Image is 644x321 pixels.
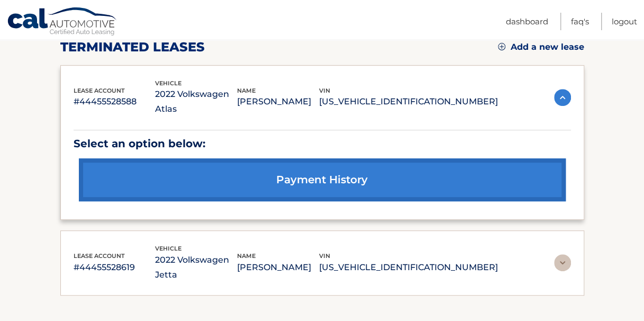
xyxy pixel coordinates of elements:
img: accordion-rest.svg [554,254,571,271]
span: name [237,252,256,260]
span: name [237,87,256,94]
p: #44455528588 [74,94,156,109]
span: lease account [74,252,125,260]
p: Select an option below: [74,135,571,153]
p: 2022 Volkswagen Jetta [155,253,237,282]
a: payment history [79,158,566,201]
span: vehicle [155,245,182,252]
a: Add a new lease [498,42,584,52]
span: vin [319,252,330,260]
a: FAQ's [571,13,589,30]
span: vin [319,87,330,94]
p: 2022 Volkswagen Atlas [155,87,237,117]
p: [US_VEHICLE_IDENTIFICATION_NUMBER] [319,94,498,109]
a: Dashboard [506,13,548,30]
span: vehicle [155,79,182,87]
a: Cal Automotive [7,7,118,38]
span: lease account [74,87,125,94]
h2: terminated leases [60,39,205,55]
p: [PERSON_NAME] [237,260,319,275]
img: add.svg [498,43,505,50]
p: [PERSON_NAME] [237,94,319,109]
p: #44455528619 [74,260,156,275]
p: [US_VEHICLE_IDENTIFICATION_NUMBER] [319,260,498,275]
a: Logout [612,13,637,30]
img: accordion-active.svg [554,89,571,106]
